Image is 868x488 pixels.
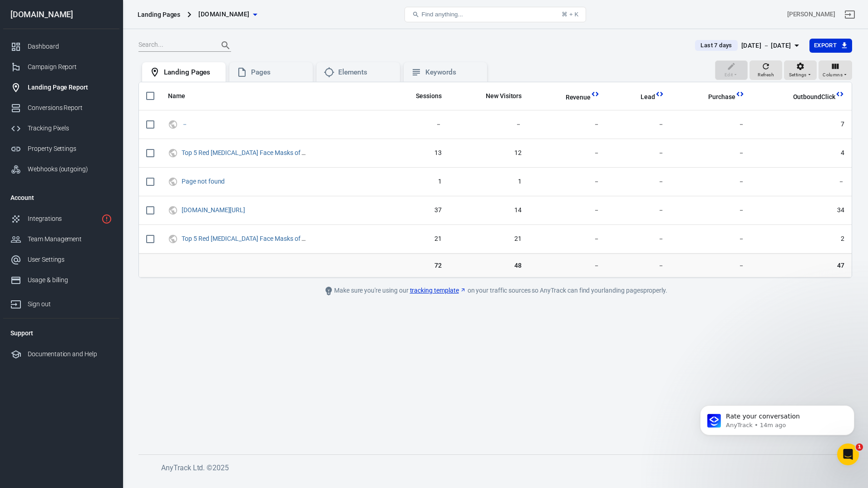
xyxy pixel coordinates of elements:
div: Property Settings [28,144,112,154]
span: Total revenue calculated by AnyTrack. [566,92,591,103]
span: － [614,261,664,270]
span: Name [168,92,185,101]
div: Landing Page Report [28,83,112,92]
span: － [536,177,600,186]
a: Conversions Report [3,98,119,118]
span: Sessions [416,92,442,101]
div: Usage & billing [28,275,112,285]
span: New Visitors [486,92,522,101]
span: 1 [856,443,863,451]
a: Top 5 Red [MEDICAL_DATA] Face Masks of 2025 … That Actually Work [182,235,375,242]
div: ⌘ + K [562,11,578,18]
svg: This column is calculated from AnyTrack real-time data [735,90,745,99]
span: Lead [629,93,655,102]
a: － [182,120,188,128]
span: 72 [389,261,441,270]
a: Sign out [3,290,119,314]
span: － [614,120,664,129]
span: 7 [759,120,845,129]
span: 4 [759,149,845,158]
span: － [536,206,600,215]
div: Team Management [28,234,112,244]
button: Refresh [750,60,782,80]
div: Landing Pages [164,68,218,77]
div: Documentation and Help [28,349,112,359]
span: Lead [641,93,655,102]
span: 37 [389,206,441,215]
svg: UTM & Web Traffic [168,205,178,216]
button: Search [215,35,237,56]
span: thetrustedshopper.com/ [182,207,247,213]
span: － [389,120,441,129]
div: Campaign Report [28,62,112,72]
span: OutboundClick [793,93,835,102]
svg: 1 networks not verified yet [101,214,112,224]
span: Find anything... [421,11,463,18]
span: － [759,177,845,186]
input: Search... [138,40,211,51]
span: 13 [389,149,441,158]
span: － [614,234,664,244]
span: － [536,261,600,270]
span: － [679,234,745,244]
span: － [614,149,664,158]
span: － [679,120,745,129]
span: Refresh [758,71,774,79]
li: Support [3,322,119,344]
span: 21 [456,234,522,244]
div: Sign out [28,299,112,309]
div: Make sure you're using our on your traffic sources so AnyTrack can find your landing pages properly. [291,285,700,296]
button: [DOMAIN_NAME] [195,6,260,23]
div: Conversions Report [28,103,112,113]
a: Top 5 Red [MEDICAL_DATA] Face Masks of 2025 … That Actually Work [182,149,375,156]
span: 14 [456,206,522,215]
div: [DOMAIN_NAME] [3,10,119,19]
a: tracking template [410,286,466,295]
span: Last 7 days [697,41,735,50]
svg: This column is calculated from AnyTrack real-time data [591,90,600,99]
a: Page not found [182,178,225,185]
span: 21 [389,234,441,244]
span: Columns [823,71,843,79]
div: Landing Pages [138,10,180,19]
span: － [614,206,664,215]
a: Integrations [3,209,119,229]
button: Find anything...⌘ + K [404,7,586,22]
span: Total revenue calculated by AnyTrack. [554,92,591,103]
button: Settings [784,60,817,80]
li: Account [3,187,119,209]
span: － [679,206,745,215]
div: Elements [338,68,393,77]
div: Integrations [28,214,98,224]
span: 1 [456,177,522,186]
span: 2 [759,234,845,244]
svg: This column is calculated from AnyTrack real-time data [835,90,844,99]
span: － [456,120,522,129]
button: Export [809,39,852,53]
a: Usage & billing [3,270,119,290]
span: Purchase [696,93,735,102]
a: Campaign Report [3,57,119,77]
svg: This column is calculated from AnyTrack real-time data [655,90,664,99]
svg: UTM & Web Traffic [168,148,178,159]
div: User Settings [28,255,112,264]
span: Purchase [708,93,735,102]
span: － [679,149,745,158]
div: Webhooks (outgoing) [28,164,112,174]
a: Landing Page Report [3,77,119,98]
span: Settings [789,71,807,79]
a: Webhooks (outgoing) [3,159,119,179]
svg: UTM & Web Traffic [168,234,178,244]
span: － [679,177,745,186]
a: Property Settings [3,139,119,159]
span: 12 [456,149,522,158]
a: Team Management [3,229,119,249]
button: Columns [819,60,852,80]
div: Pages [251,68,306,77]
span: － [536,120,600,129]
a: Dashboard [3,36,119,57]
div: scrollable content [139,82,852,278]
iframe: Intercom live chat [837,443,859,465]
